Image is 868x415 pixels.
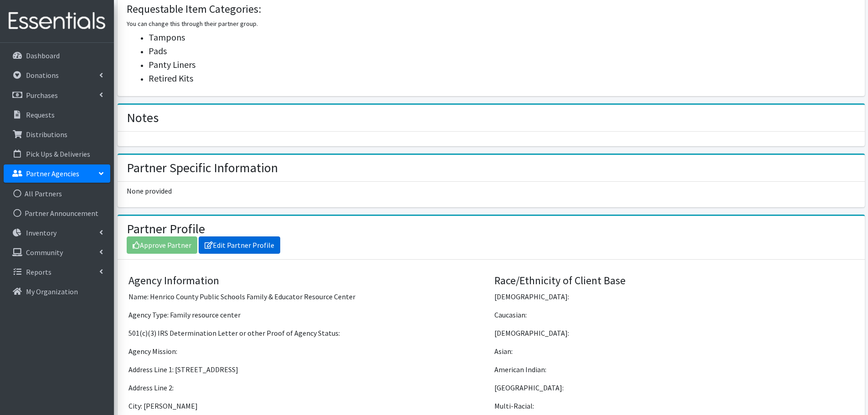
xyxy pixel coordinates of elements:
a: Inventory [4,224,110,242]
span: Tampons [149,31,185,43]
p: Purchases [26,91,58,100]
a: Requests [4,106,110,124]
p: None provided [127,185,855,196]
a: My Organization [4,282,110,301]
a: Purchases [4,86,110,104]
a: Dashboard [4,46,110,65]
a: All Partners [4,184,110,203]
p: Requests [26,110,55,119]
a: Partner Announcement [4,204,110,222]
p: Reports [26,267,51,277]
a: Distributions [4,125,110,143]
p: My Organization [26,287,78,296]
span: Retired Kits [149,72,193,84]
a: Community [4,243,110,261]
p: Caucasian: [494,309,853,320]
p: Agency Type: Family resource center [128,309,488,320]
p: [GEOGRAPHIC_DATA]: [494,382,853,393]
h4: Race/Ethnicity of Client Base [494,274,853,287]
h2: Partner Profile [127,221,205,237]
a: Pick Ups & Deliveries [4,145,110,163]
p: Partner Agencies [26,169,79,178]
h4: Agency Information [128,274,488,287]
p: Inventory [26,228,56,237]
a: Reports [4,263,110,281]
p: American Indian: [494,364,853,375]
a: Edit Partner Profile [199,236,280,254]
p: City: [PERSON_NAME] [128,400,488,411]
p: Pick Ups & Deliveries [26,149,90,159]
img: HumanEssentials [4,6,110,36]
p: Multi-Racial: [494,400,853,411]
p: Name: Henrico County Public Schools Family & Educator Resource Center [128,291,488,302]
p: Asian: [494,346,853,357]
p: Distributions [26,130,67,139]
p: Community [26,248,63,257]
p: You can change this through their partner group. [127,19,855,29]
p: Address Line 1: [STREET_ADDRESS] [128,364,488,375]
p: 501(c)(3) IRS Determination Letter or other Proof of Agency Status: [128,328,488,338]
h2: Partner Specific Information [127,160,278,176]
p: Dashboard [26,51,60,60]
p: Donations [26,71,59,80]
a: Partner Agencies [4,164,110,183]
a: Donations [4,66,110,84]
p: Address Line 2: [128,382,488,393]
p: [DEMOGRAPHIC_DATA]: [494,291,853,302]
h2: Notes [127,110,159,126]
span: Panty Liners [149,59,195,70]
h4: Requestable Item Categories: [127,3,855,16]
p: [DEMOGRAPHIC_DATA]: [494,328,853,338]
span: Pads [149,45,167,56]
p: Agency Mission: [128,346,488,357]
